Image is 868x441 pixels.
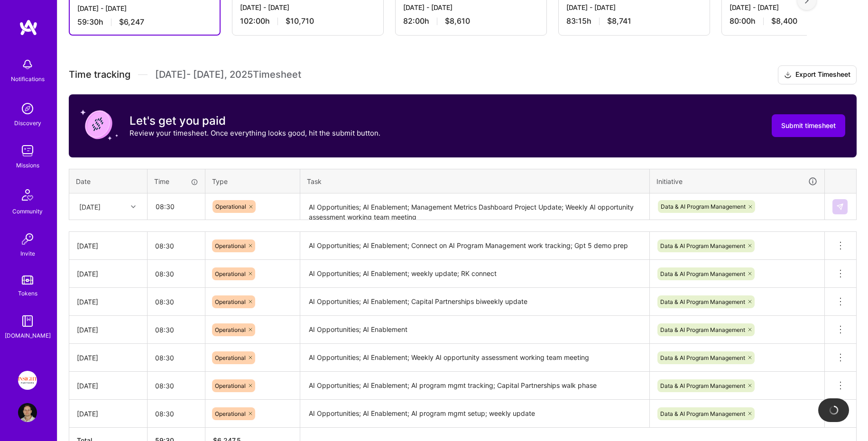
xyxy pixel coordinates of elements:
span: Operational [215,242,246,249]
span: Time tracking [69,69,130,81]
div: [DATE] - [DATE] [77,3,212,13]
span: Data & AI Program Management [660,270,745,277]
div: Notifications [11,74,45,84]
div: [DATE] [77,269,139,279]
th: Task [300,169,650,193]
span: Submit timesheet [781,121,836,130]
div: Tokens [18,288,37,298]
p: Review your timesheet. Once everything looks good, hit the submit button. [129,128,380,138]
h3: Let's get you paid [129,114,380,128]
span: Operational [215,270,246,277]
textarea: AI Opportunities; AI Enablement; Management Metrics Dashboard Project Update; Weekly AI opportuni... [301,194,648,220]
span: $8,610 [445,16,470,26]
div: [DATE] [77,325,139,335]
th: Type [205,169,300,193]
i: icon Chevron [131,204,136,209]
input: HH:MM [148,373,205,398]
div: [DATE] - [DATE] [240,2,376,12]
span: Data & AI Program Management [660,242,745,249]
div: Initiative [656,176,818,187]
img: User Avatar [18,403,37,422]
input: HH:MM [148,194,204,219]
span: $6,247 [119,17,144,27]
span: Operational [215,203,246,210]
img: bell [18,55,37,74]
img: Invite [18,230,37,248]
span: Data & AI Program Management [660,410,745,417]
img: tokens [22,276,33,285]
div: [DATE] - [DATE] [403,2,539,12]
img: Submit [836,203,844,211]
div: Missions [16,160,39,170]
span: Data & AI Program Management [660,382,745,389]
div: [DATE] [77,297,139,307]
span: Operational [215,410,246,417]
input: HH:MM [148,345,205,370]
div: Community [12,206,43,216]
input: HH:MM [148,401,205,426]
div: 82:00 h [403,16,539,26]
img: discovery [18,99,37,118]
textarea: AI Opportunities; AI Enablement; Capital Partnerships biweekly update [301,289,648,315]
div: [DOMAIN_NAME] [5,331,51,340]
span: Data & AI Program Management [660,354,745,361]
span: [DATE] - [DATE] , 2025 Timesheet [155,69,301,81]
span: Operational [215,298,246,305]
textarea: AI Opportunities; AI Enablement; Connect on AI Program Management work tracking; Gpt 5 demo prep [301,233,648,259]
i: icon Download [784,70,792,80]
img: Insight Partners: Data & AI - Sourcing [18,371,37,390]
img: guide book [18,312,37,331]
a: Insight Partners: Data & AI - Sourcing [16,371,39,390]
div: 102:00 h [240,16,376,26]
a: User Avatar [16,403,39,422]
div: [DATE] - [DATE] [566,2,702,12]
button: Export Timesheet [778,65,857,84]
div: 83:15 h [566,16,702,26]
div: Time [154,176,198,186]
img: logo [19,19,38,36]
div: [DATE] [77,241,139,251]
div: Invite [20,248,35,258]
div: [DATE] [77,353,139,363]
span: $8,400 [771,16,797,26]
span: Data & AI Program Management [661,203,746,210]
span: Operational [215,354,246,361]
span: Data & AI Program Management [660,326,745,333]
input: HH:MM [148,261,205,286]
textarea: AI Opportunities; AI Enablement [301,317,648,343]
span: $8,741 [607,16,631,26]
div: [DATE] [79,202,101,211]
button: Submit timesheet [772,114,845,137]
div: [DATE] [77,381,139,391]
div: null [832,199,849,214]
input: HH:MM [148,289,205,314]
span: Operational [215,326,246,333]
div: [DATE] [77,409,139,419]
img: teamwork [18,141,37,160]
textarea: AI Opportunities; AI Enablement; AI program mgmt setup; weekly update [301,401,648,427]
span: $10,710 [286,16,314,26]
div: 59:30 h [77,17,212,27]
input: HH:MM [148,233,205,258]
img: Community [16,184,39,206]
span: Data & AI Program Management [660,298,745,305]
img: loading [827,404,840,416]
div: [DATE] - [DATE] [729,2,865,12]
div: Discovery [14,118,41,128]
div: 80:00 h [729,16,865,26]
textarea: AI Opportunities; AI Enablement; AI program mgmt tracking; Capital Partnerships walk phase [301,373,648,399]
textarea: AI Opportunities; AI Enablement; weekly update; RK connect [301,261,648,287]
span: Operational [215,382,246,389]
input: HH:MM [148,317,205,342]
textarea: AI Opportunities; AI Enablement; Weekly AI opportunity assessment working team meeting [301,345,648,371]
img: coin [80,106,118,144]
th: Date [69,169,148,193]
